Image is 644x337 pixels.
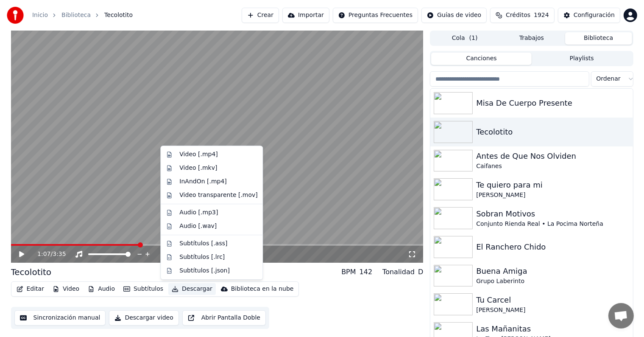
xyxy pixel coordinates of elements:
[61,11,91,20] a: Biblioteca
[476,208,629,220] div: Sobran Motivos
[431,32,498,45] button: Cola
[341,267,356,277] div: BPM
[179,177,227,186] div: InAndOn [.mp4]
[179,267,230,275] div: Subtítulos [.json]
[608,303,634,329] a: Chat abierto
[120,283,167,295] button: Subtítulos
[37,250,58,258] div: /
[109,310,178,326] button: Descargar video
[32,11,133,20] nav: breadcrumb
[476,294,629,306] div: Tu Carcel
[597,75,621,83] span: Ordenar
[231,285,294,293] div: Biblioteca en la nube
[333,8,418,23] button: Preguntas Frecuentes
[37,250,50,258] span: 1:07
[179,253,225,261] div: Subtítulos [.lrc]
[498,32,565,45] button: Trabajos
[84,283,118,295] button: Audio
[13,283,47,295] button: Editar
[179,150,217,159] div: Video [.mp4]
[476,265,629,277] div: Buena Amiga
[476,126,629,138] div: Tecolotito
[179,239,227,248] div: Subtítulos [.ass]
[431,53,532,65] button: Canciones
[53,250,66,258] span: 3:35
[7,7,24,24] img: youka
[490,8,555,23] button: Créditos1924
[104,11,133,20] span: Tecolotito
[476,97,629,109] div: Misa De Cuerpo Presente
[382,267,415,277] div: Tonalidad
[469,34,478,42] span: ( 1 )
[360,267,373,277] div: 142
[476,323,629,335] div: Las Mañanitas
[476,241,629,253] div: El Ranchero Chido
[11,266,52,278] div: Tecolotito
[179,222,217,230] div: Audio [.wav]
[532,53,632,65] button: Playlists
[168,283,216,295] button: Descargar
[574,11,615,20] div: Configuración
[476,191,629,199] div: [PERSON_NAME]
[476,277,629,286] div: Grupo Laberinto
[282,8,329,23] button: Importar
[179,208,218,217] div: Audio [.mp3]
[565,32,632,45] button: Biblioteca
[421,8,487,23] button: Guías de video
[242,8,279,23] button: Crear
[418,267,423,277] div: D
[558,8,620,23] button: Configuración
[506,11,530,20] span: Créditos
[476,179,629,191] div: Te quiero para mi
[476,162,629,171] div: Caifanes
[179,164,217,172] div: Video [.mkv]
[32,11,48,20] a: Inicio
[49,283,83,295] button: Video
[179,191,257,199] div: Video transparente [.mov]
[476,306,629,315] div: [PERSON_NAME]
[14,310,106,326] button: Sincronización manual
[476,150,629,162] div: Antes de Que Nos Olviden
[182,310,266,326] button: Abrir Pantalla Doble
[476,220,629,228] div: Conjunto Rienda Real • La Pocima Norteña
[534,11,549,20] span: 1924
